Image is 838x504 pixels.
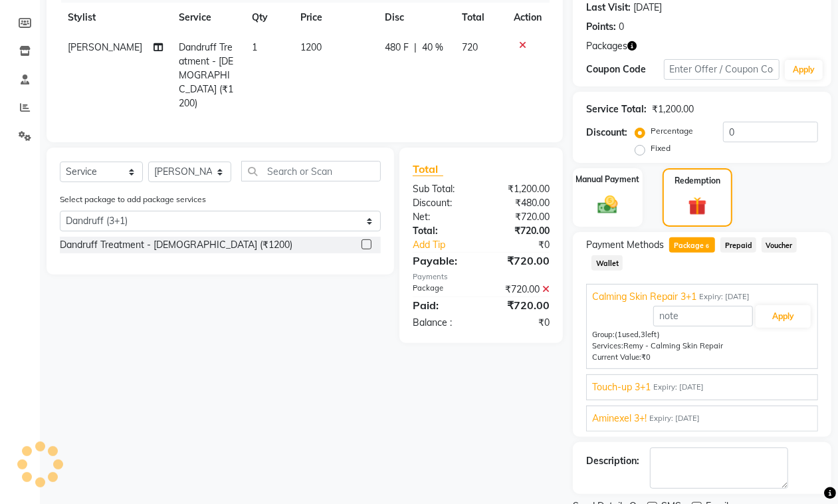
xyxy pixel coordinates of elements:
[171,3,244,33] th: Service
[403,253,481,269] div: Payable:
[704,243,711,251] span: 6
[641,352,651,362] span: ₹0
[586,20,616,34] div: Points:
[653,382,704,393] span: Expiry: [DATE]
[586,454,639,468] div: Description:
[619,20,624,34] div: 0
[633,1,662,15] div: [DATE]
[301,41,322,53] span: 1200
[592,341,623,350] span: Services:
[494,238,560,252] div: ₹0
[481,253,560,269] div: ₹720.00
[576,174,640,186] label: Manual Payment
[60,3,171,33] th: Stylist
[403,238,494,252] a: Add Tip
[592,290,696,304] span: Calming Skin Repair 3+1
[586,102,647,116] div: Service Total:
[481,224,560,238] div: ₹720.00
[481,316,560,330] div: ₹0
[653,306,753,326] input: note
[592,412,647,426] span: Aminexel 3+!
[481,210,560,224] div: ₹720.00
[586,39,627,53] span: Packages
[652,102,694,116] div: ₹1,200.00
[682,195,712,218] img: _gift.svg
[675,175,720,187] label: Redemption
[481,196,560,210] div: ₹480.00
[785,60,823,80] button: Apply
[413,271,550,283] div: Payments
[481,297,560,313] div: ₹720.00
[403,283,481,297] div: Package
[68,41,142,53] span: [PERSON_NAME]
[592,380,651,394] span: Touch-up 3+1
[60,193,206,205] label: Select package to add package services
[651,125,693,137] label: Percentage
[762,237,797,253] span: Voucher
[586,1,631,15] div: Last Visit:
[481,283,560,297] div: ₹720.00
[403,224,481,238] div: Total:
[241,161,381,182] input: Search or Scan
[403,297,481,313] div: Paid:
[664,59,780,80] input: Enter Offer / Coupon Code
[403,196,481,210] div: Discount:
[506,3,550,33] th: Action
[615,330,660,339] span: used, left)
[414,41,417,55] span: |
[651,142,671,154] label: Fixed
[669,237,715,253] span: Package
[244,3,292,33] th: Qty
[422,41,443,55] span: 40 %
[641,330,645,339] span: 3
[403,316,481,330] div: Balance :
[252,41,257,53] span: 1
[454,3,506,33] th: Total
[481,182,560,196] div: ₹1,200.00
[413,162,443,176] span: Total
[623,341,723,350] span: Remy - Calming Skin Repair
[60,238,292,252] div: Dandruff Treatment - [DEMOGRAPHIC_DATA] (₹1200)
[403,210,481,224] div: Net:
[720,237,756,253] span: Prepaid
[592,330,615,339] span: Group:
[586,126,627,140] div: Discount:
[586,238,664,252] span: Payment Methods
[649,413,700,424] span: Expiry: [DATE]
[462,41,478,53] span: 720
[591,193,623,216] img: _cash.svg
[756,305,811,328] button: Apply
[179,41,233,109] span: Dandruff Treatment - [DEMOGRAPHIC_DATA] (₹1200)
[293,3,377,33] th: Price
[615,330,622,339] span: (1
[403,182,481,196] div: Sub Total:
[699,291,750,303] span: Expiry: [DATE]
[592,352,641,362] span: Current Value:
[377,3,454,33] th: Disc
[586,63,663,76] div: Coupon Code
[385,41,409,55] span: 480 F
[591,255,623,271] span: Wallet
